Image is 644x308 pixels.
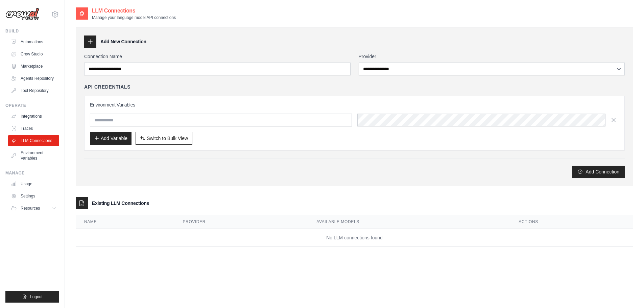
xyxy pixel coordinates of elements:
span: Logout [30,294,43,300]
a: Crew Studio [8,49,59,60]
button: Resources [8,203,59,214]
div: Manage [5,170,59,176]
th: Name [76,215,175,229]
button: Add Variable [90,132,132,145]
div: Operate [5,103,59,108]
a: Automations [8,37,59,47]
h4: API Credentials [84,84,130,90]
span: Resources [21,206,40,211]
td: No LLM connections found [76,229,633,247]
a: Marketplace [8,61,59,72]
label: Provider [359,53,625,60]
label: Connection Name [84,53,351,60]
th: Provider [175,215,309,229]
button: Add Connection [572,166,625,178]
th: Actions [510,215,633,229]
a: LLM Connections [8,135,59,146]
a: Agents Repository [8,73,59,84]
th: Available Models [308,215,510,229]
a: Traces [8,123,59,134]
button: Switch to Bulk View [136,132,192,145]
a: Environment Variables [8,147,59,164]
a: Integrations [8,111,59,122]
a: Settings [8,191,59,202]
div: Build [5,28,59,34]
h3: Environment Variables [90,101,619,108]
span: Switch to Bulk View [147,135,188,142]
h2: LLM Connections [92,7,176,15]
button: Logout [5,291,59,303]
img: Logo [5,8,39,21]
h3: Existing LLM Connections [92,200,149,207]
a: Usage [8,179,59,189]
h3: Add New Connection [100,38,146,45]
p: Manage your language model API connections [92,15,176,20]
a: Tool Repository [8,85,59,96]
